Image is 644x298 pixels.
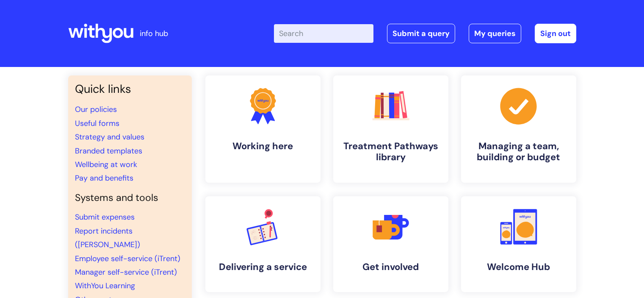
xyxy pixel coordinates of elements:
[75,281,135,291] a: WithYou Learning
[340,141,442,163] h4: Treatment Pathways library
[469,24,521,43] a: My queries
[274,24,373,43] input: Search
[461,75,576,183] a: Managing a team, building or budget
[205,75,321,183] a: Working here
[212,262,314,273] h4: Delivering a service
[340,262,442,273] h4: Get involved
[75,118,119,128] a: Useful forms
[75,146,142,156] a: Branded templates
[461,196,576,292] a: Welcome Hub
[75,192,185,204] h4: Systems and tools
[205,196,321,292] a: Delivering a service
[387,24,455,43] a: Submit a query
[535,24,576,43] a: Sign out
[75,104,117,114] a: Our policies
[75,253,180,264] a: Employee self-service (iTrent)
[75,226,140,250] a: Report incidents ([PERSON_NAME])
[75,212,135,222] a: Submit expenses
[140,27,168,40] p: info hub
[75,82,185,96] h3: Quick links
[212,141,314,152] h4: Working here
[274,24,576,43] div: | -
[75,267,177,277] a: Manager self-service (iTrent)
[468,141,569,163] h4: Managing a team, building or budget
[75,132,144,142] a: Strategy and values
[333,196,448,292] a: Get involved
[75,159,137,170] a: Wellbeing at work
[333,75,448,183] a: Treatment Pathways library
[75,173,133,183] a: Pay and benefits
[468,262,569,273] h4: Welcome Hub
